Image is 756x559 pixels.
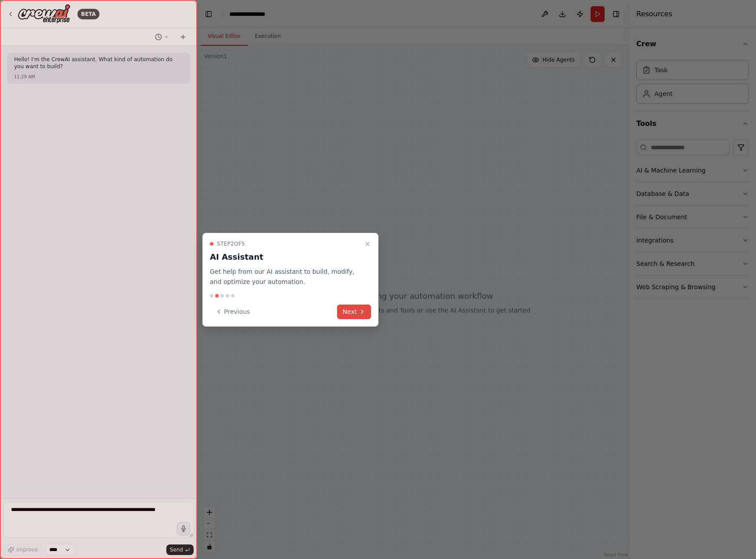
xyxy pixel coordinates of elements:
button: Close walkthrough [362,239,373,249]
span: Step 2 of 5 [217,240,245,247]
button: Next [337,305,371,319]
p: Get help from our AI assistant to build, modify, and optimize your automation. [210,267,360,287]
button: Previous [210,305,255,319]
button: Hide left sidebar [202,8,215,20]
h3: AI Assistant [210,251,360,263]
